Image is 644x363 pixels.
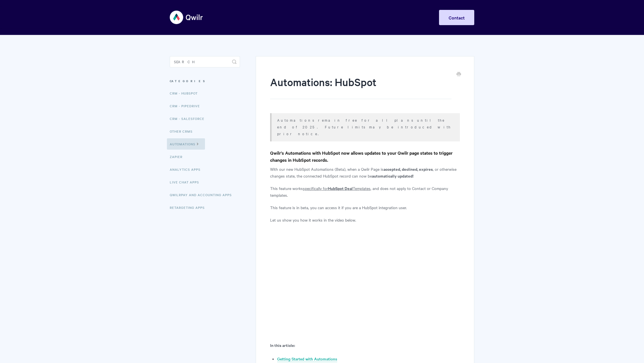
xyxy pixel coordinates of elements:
a: Automations [167,138,205,150]
p: This feature is in beta, you can access it if you are a HubSpot integration user. [270,204,460,211]
b: HubSpot Deal [328,185,353,191]
p: Let us show you how it works in the video below. [270,217,460,223]
a: CRM - Salesforce [170,113,209,124]
a: Print this Article [456,71,461,78]
a: Getting Started with Automations [277,356,337,362]
p: Automations remain free for all plans until the end of 2025. Future limits may be introduced with... [277,117,453,137]
a: Zapier [170,151,187,162]
a: CRM - Pipedrive [170,100,204,111]
b: In this article: [270,342,295,348]
u: specifically for [303,185,328,191]
p: This feature works , and does not apply to Contact or Company templates. [270,185,460,198]
p: With our new HubSpot Automations (Beta), when a Qwilr Page is , or otherwise changes state, the c... [270,166,460,179]
a: Retargeting Apps [170,202,209,213]
a: QwilrPay and Accounting Apps [170,189,236,200]
b: automatically updated! [372,173,413,179]
a: Other CRMs [170,126,197,137]
img: Qwilr Help Center [170,7,203,28]
a: Contact [439,10,474,25]
h1: Automations: HubSpot [270,75,451,99]
h3: Categories [170,76,240,86]
a: Live Chat Apps [170,176,203,188]
b: accepted, declined, expires [383,166,433,172]
h4: Qwilr's Automations with HubSpot now allows updates to your Qwilr page states to trigger changes ... [270,149,460,163]
input: Search [170,56,240,67]
a: CRM - HubSpot [170,88,202,99]
u: Templates [353,185,370,191]
a: Analytics Apps [170,164,205,175]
